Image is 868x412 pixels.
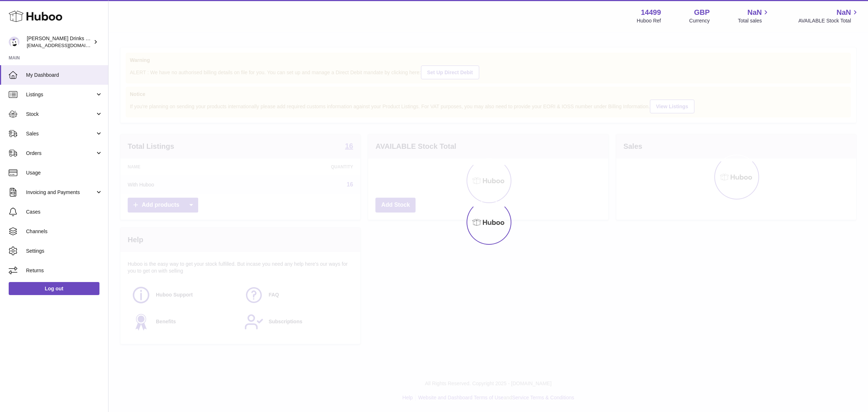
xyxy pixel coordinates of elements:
[9,37,20,47] img: internalAdmin-14499@internal.huboo.com
[641,8,661,17] strong: 14499
[9,282,99,295] a: Log out
[26,209,103,215] span: Cases
[26,130,95,137] span: Sales
[26,169,103,176] span: Usage
[798,17,859,24] span: AVAILABLE Stock Total
[694,8,710,17] strong: GBP
[26,72,103,79] span: My Dashboard
[689,17,710,24] div: Currency
[27,35,92,49] div: [PERSON_NAME] Drinks LTD (t/a Zooz)
[26,228,103,235] span: Channels
[26,189,95,196] span: Invoicing and Payments
[738,17,770,24] span: Total sales
[798,8,859,24] a: NaN AVAILABLE Stock Total
[26,91,95,98] span: Listings
[637,17,661,24] div: Huboo Ref
[837,8,851,17] span: NaN
[26,150,95,157] span: Orders
[27,42,106,48] span: [EMAIL_ADDRESS][DOMAIN_NAME]
[738,8,770,24] a: NaN Total sales
[26,267,103,274] span: Returns
[26,248,103,255] span: Settings
[747,8,762,17] span: NaN
[26,111,95,118] span: Stock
